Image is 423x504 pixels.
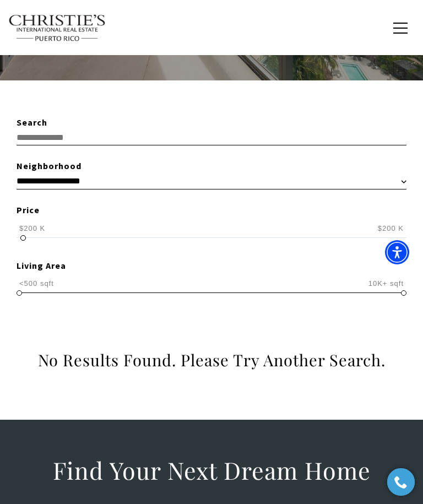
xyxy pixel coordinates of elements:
[17,159,406,174] div: Neighborhood
[17,203,406,218] div: Price
[8,14,106,42] img: Christie's International Real Estate text transparent background
[17,223,48,234] span: $200 K
[385,240,409,264] div: Accessibility Menu
[17,259,406,273] div: Living Area
[375,223,406,234] span: $200 K
[17,278,57,289] span: <500 sqft
[386,12,415,44] button: button
[366,278,406,289] span: 10K+ sqft
[28,350,395,371] h3: No Results Found. Please Try Another Search.
[53,455,371,486] h2: Find Your Next Dream Home
[17,116,406,130] div: Search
